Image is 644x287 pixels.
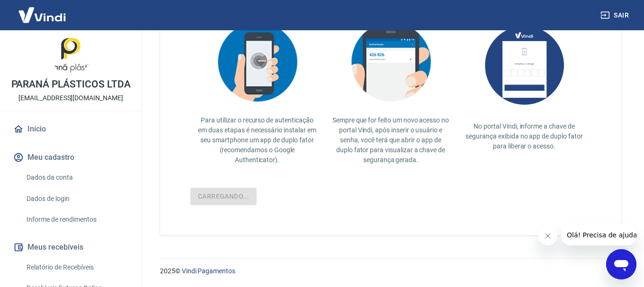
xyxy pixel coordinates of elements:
p: Sempre que for feito um novo acesso no portal Vindi, após inserir o usuário e senha, você terá qu... [331,115,450,165]
button: Sair [599,7,633,24]
a: Vindi Pagamentos [182,267,235,275]
img: Vindi [11,0,73,29]
img: explication-mfa2.908d58f25590a47144d3.png [210,16,304,108]
p: Para utilizar o recurso de autenticação em duas etapas é necessário instalar em seu smartphone um... [198,115,316,165]
p: No portal Vindi, informe a chave de segurança exibida no app de duplo fator para liberar o acesso. [465,122,583,151]
a: Início [11,119,130,139]
button: Meu cadastro [11,147,130,168]
img: AUbNX1O5CQAAAABJRU5ErkJggg== [477,16,572,114]
iframe: Mensagem da empresa [561,225,636,245]
img: explication-mfa3.c449ef126faf1c3e3bb9.png [343,16,438,108]
iframe: Botão para abrir a janela de mensagens [606,249,636,279]
a: Dados da conta [23,168,130,187]
a: Informe de rendimentos [23,210,130,229]
p: PARANÁ PLÁSTICOS LTDA [11,79,131,89]
button: Meus recebíveis [11,237,130,258]
a: Dados de login [23,189,130,209]
iframe: Fechar mensagem [538,226,557,245]
p: [EMAIL_ADDRESS][DOMAIN_NAME] [18,93,123,103]
p: 2025 © [160,266,621,276]
a: Relatório de Recebíveis [23,258,130,277]
span: Olá! Precisa de ajuda? [6,7,80,14]
img: fd33e317-762c-439b-931f-ab8ff7629df6.jpeg [52,38,90,76]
